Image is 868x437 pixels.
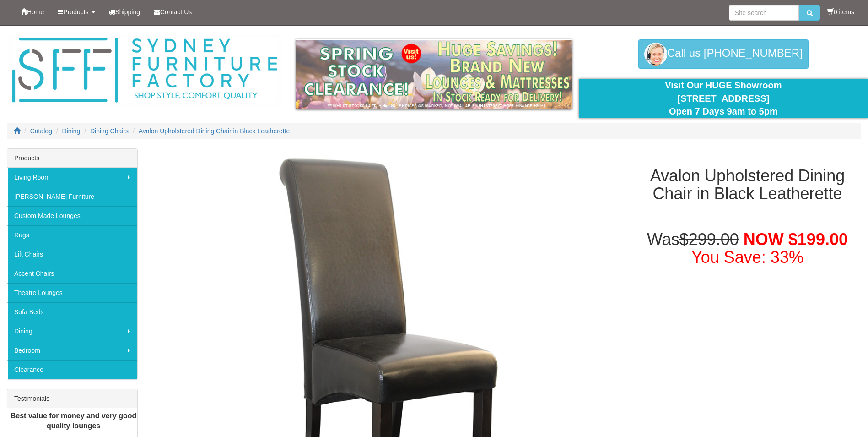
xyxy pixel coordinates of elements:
[90,127,129,135] a: Dining Chairs
[7,149,137,168] div: Products
[744,230,848,249] span: NOW $199.00
[7,302,137,322] a: Sofa Beds
[679,230,739,249] del: $299.00
[115,8,140,16] span: Shipping
[7,187,137,206] a: [PERSON_NAME] Furniture
[7,245,137,264] a: Lift Chairs
[63,8,88,16] span: Products
[7,264,137,283] a: Accent Chairs
[634,167,861,203] h1: Avalon Upholstered Dining Chair in Black Leatherette
[7,283,137,302] a: Theatre Lounges
[30,127,52,135] a: Catalog
[51,0,102,23] a: Products
[7,322,137,341] a: Dining
[62,127,81,135] a: Dining
[27,8,44,16] span: Home
[729,5,799,21] input: Site search
[160,8,192,16] span: Contact Us
[147,0,199,23] a: Contact Us
[139,127,290,135] a: Avalon Upholstered Dining Chair in Black Leatherette
[7,389,137,408] div: Testimonials
[14,0,51,23] a: Home
[7,360,137,379] a: Clearance
[7,341,137,360] a: Bedroom
[691,248,803,267] font: You Save: 33%
[296,39,571,109] img: spring-sale.gif
[7,206,137,225] a: Custom Made Lounges
[11,412,137,430] b: Best value for money and very good quality lounges
[102,0,147,23] a: Shipping
[586,79,861,118] div: Visit Our HUGE Showroom [STREET_ADDRESS] Open 7 Days 9am to 5pm
[7,35,282,106] img: Sydney Furniture Factory
[634,230,861,267] h1: Was
[7,168,137,187] a: Living Room
[7,225,137,245] a: Rugs
[827,7,854,16] li: 0 items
